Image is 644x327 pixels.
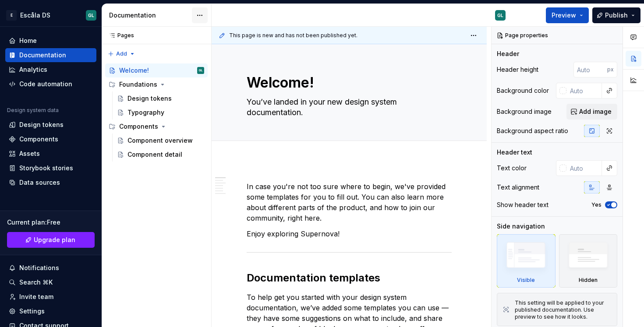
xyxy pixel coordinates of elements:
[5,261,96,275] button: Notifications
[127,136,193,145] div: Component overview
[119,80,157,89] div: Foundations
[105,63,208,77] a: Welcome!GL
[497,107,552,116] div: Background image
[5,77,96,91] a: Code automation
[109,11,192,20] div: Documentation
[2,6,100,25] button: EEscåla DSGL
[497,49,519,58] div: Header
[497,183,539,192] div: Text alignment
[105,77,208,91] div: Foundations
[5,161,96,175] a: Storybook stories
[497,86,549,95] div: Background color
[497,65,538,74] div: Header height
[497,234,556,288] div: Visible
[517,277,535,284] div: Visible
[573,62,607,77] input: Auto
[247,181,452,223] p: In case you're not too sure where to begin, we've provided some templates for you to fill out. Yo...
[5,132,96,146] a: Components
[127,108,164,117] div: Typography
[5,290,96,304] a: Invite team
[5,63,96,77] a: Analytics
[7,107,59,114] div: Design system data
[113,148,208,162] a: Component detail
[116,50,127,57] span: Add
[19,307,45,316] div: Settings
[592,7,640,23] button: Publish
[566,83,602,98] input: Auto
[127,150,182,159] div: Component detail
[5,34,96,48] a: Home
[5,118,96,132] a: Design tokens
[19,65,47,74] div: Analytics
[113,105,208,120] a: Typography
[497,222,545,231] div: Side navigation
[19,135,58,144] div: Components
[19,36,37,45] div: Home
[607,66,614,73] p: px
[19,278,53,287] div: Search ⌘K
[559,234,618,288] div: Hidden
[245,95,450,120] textarea: You’ve landed in your new design system documentation.
[497,127,568,135] div: Background aspect ratio
[497,164,527,172] div: Text color
[5,275,96,289] button: Search ⌘K
[566,160,602,176] input: Auto
[515,299,612,320] div: This setting will be applied to your published documentation. Use preview to see how it looks.
[105,63,208,162] div: Page tree
[247,229,452,239] p: Enjoy exploring Supernova!
[105,32,134,39] div: Pages
[119,66,149,75] div: Welcome!
[19,51,66,60] div: Documentation
[579,277,598,284] div: Hidden
[605,11,628,20] span: Publish
[6,10,17,21] div: E
[119,122,158,131] div: Components
[5,176,96,190] a: Data sources
[552,11,576,20] span: Preview
[497,12,503,19] div: GL
[34,236,75,244] span: Upgrade plan
[247,271,452,285] h2: Documentation templates
[113,91,208,105] a: Design tokens
[105,48,138,60] button: Add
[19,178,60,187] div: Data sources
[88,12,94,19] div: GL
[579,107,612,116] span: Add image
[20,11,50,20] div: Escåla DS
[7,218,95,227] div: Current plan : Free
[229,32,357,39] span: This page is new and has not been published yet.
[113,134,208,148] a: Component overview
[7,232,95,248] button: Upgrade plan
[5,147,96,161] a: Assets
[245,72,450,93] textarea: Welcome!
[546,7,589,23] button: Preview
[566,104,617,120] button: Add image
[19,120,64,129] div: Design tokens
[199,66,202,75] div: GL
[497,200,548,209] div: Show header text
[127,94,172,103] div: Design tokens
[5,48,96,62] a: Documentation
[19,149,40,158] div: Assets
[19,80,72,88] div: Code automation
[591,201,602,208] label: Yes
[19,164,73,172] div: Storybook stories
[19,292,53,301] div: Invite team
[19,264,59,272] div: Notifications
[497,148,532,157] div: Header text
[105,120,208,134] div: Components
[5,304,96,318] a: Settings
